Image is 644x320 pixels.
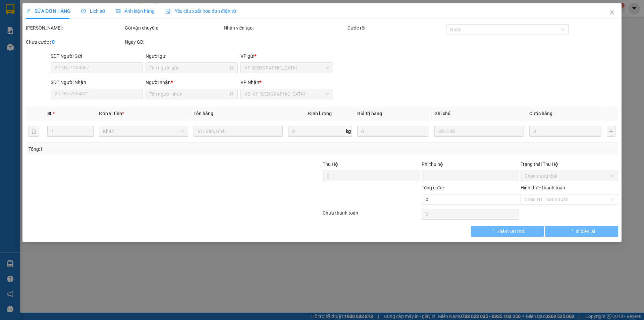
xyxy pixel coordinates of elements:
[525,171,614,181] span: Chọn trạng thái
[241,52,333,60] div: VP gửi
[432,107,527,120] th: Ghi chú
[26,24,123,32] div: [PERSON_NAME]:
[224,24,346,32] div: Nhân viên tạo:
[26,38,123,46] div: Chưa cước :
[489,229,497,233] span: loading
[29,126,39,137] button: delete
[116,9,120,13] span: picture
[347,24,445,32] div: Cước rồi :
[241,80,260,85] span: VP Nhận
[125,24,222,32] div: Gói vận chuyển:
[26,9,31,13] span: edit
[245,63,329,73] span: VP Bắc Ninh
[52,39,55,45] b: 0
[146,79,238,86] div: Người nhận
[194,111,213,116] span: Tên hàng
[81,8,105,14] span: Lịch sử
[165,9,171,14] img: icon
[150,64,228,72] input: Tên người gửi
[497,228,525,235] span: Thêm ĐH mới
[150,90,228,98] input: Tên người nhận
[609,10,615,15] span: close
[165,8,236,14] span: Yêu cầu xuất hóa đơn điện tử
[308,111,332,116] span: Định lượng
[323,162,338,167] span: Thu Hộ
[435,126,524,137] input: Ghi Chú
[229,65,234,70] span: user
[51,79,143,86] div: SĐT Người Nhận
[194,126,283,137] input: VD: Bàn, Ghế
[146,52,238,60] div: Người gửi
[322,209,421,221] div: Chưa thanh toán
[345,126,352,137] span: kg
[29,145,249,153] div: Tổng: 1
[603,3,622,22] button: Close
[125,38,222,46] div: Ngày GD:
[26,8,70,14] span: SỬA ĐƠN HÀNG
[99,111,124,116] span: Đơn vị tính
[471,226,544,237] button: Thêm ĐH mới
[51,52,143,60] div: SĐT Người Gửi
[568,229,576,233] span: loading
[81,9,86,13] span: clock-circle
[521,161,618,168] div: Trạng thái Thu Hộ
[357,126,429,137] input: 0
[545,226,618,237] button: In biên lai
[529,111,552,116] span: Cước hàng
[357,111,382,116] span: Giá trị hàng
[422,185,444,190] span: Tổng cước
[422,161,519,171] div: Phí thu hộ
[229,92,234,96] span: user
[576,228,595,235] span: In biên lai
[607,126,615,137] button: plus
[521,185,565,190] label: Hình thức thanh toán
[103,126,184,136] span: Khác
[116,8,155,14] span: Ảnh kiện hàng
[47,111,53,116] span: SL
[529,126,601,137] input: 0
